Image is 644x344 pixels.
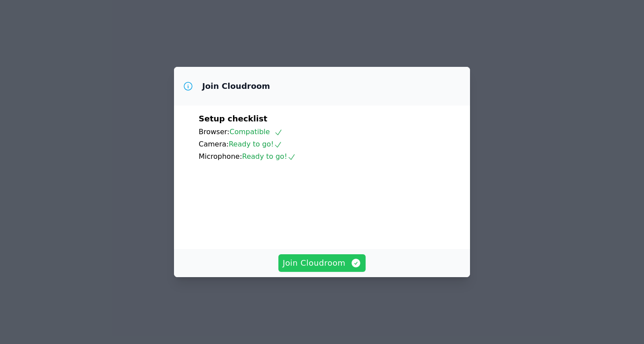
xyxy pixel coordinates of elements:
h3: Join Cloudroom [202,81,270,91]
span: Camera: [199,140,229,148]
button: Join Cloudroom [278,254,366,272]
span: Compatible [229,128,283,136]
span: Microphone: [199,152,242,161]
span: Setup checklist [199,114,267,123]
span: Ready to go! [242,152,296,161]
span: Browser: [199,128,229,136]
span: Ready to go! [229,140,282,148]
span: Join Cloudroom [283,257,362,269]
